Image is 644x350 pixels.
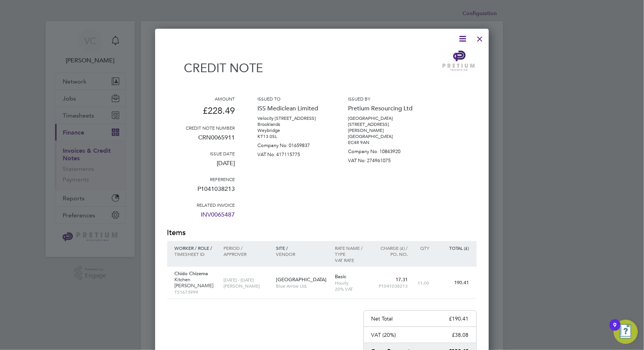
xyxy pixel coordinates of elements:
[348,146,416,155] p: Company No: 10843920
[258,149,326,158] p: VAT No: 417115775
[415,245,429,251] p: QTY
[375,277,408,283] p: 17.31
[258,139,326,149] p: Company No: 01659837
[452,331,469,338] p: £38.08
[335,274,368,280] p: Basic
[348,102,416,115] p: Pretium Resourcing Ltd
[348,96,416,102] h3: Issued by
[441,50,477,72] img: pretium-logo-remittance.png
[437,280,469,286] p: 190.41
[371,331,396,338] p: VAT (20%)
[375,283,408,289] p: P1041038213
[175,277,216,289] p: Kitchen [PERSON_NAME]
[167,131,235,150] p: CRN0065911
[348,115,416,121] p: [GEOGRAPHIC_DATA]
[167,156,235,176] p: [DATE]
[167,150,235,156] h3: Issue date
[167,102,235,125] p: £228.49
[613,325,617,335] div: 9
[614,320,638,344] button: Open Resource Center, 9 new notifications
[348,133,416,139] p: [GEOGRAPHIC_DATA]
[167,202,235,208] h3: Related invoice
[348,121,416,133] p: [STREET_ADDRESS][PERSON_NAME]
[276,245,327,251] p: Site /
[223,245,268,251] p: Period /
[375,245,408,251] p: Charge (£) /
[348,155,416,164] p: VAT No: 274961075
[175,251,216,257] p: Timesheet ID
[167,96,235,102] h3: Amount
[175,245,216,251] p: Worker / Role /
[449,315,469,322] p: £190.41
[201,208,235,228] a: INV0065487
[167,176,235,182] h3: Reference
[258,121,326,127] p: Brooklands
[415,280,429,286] p: 11.00
[167,228,477,238] h2: Items
[276,277,327,283] p: [GEOGRAPHIC_DATA]
[371,315,393,322] p: Net Total
[335,245,368,257] p: Rate name / type
[167,182,235,202] p: P1041038213
[276,251,327,257] p: Vendor
[258,96,326,102] h3: Issued to
[258,102,326,115] p: ISS Mediclean Limited
[335,257,368,263] p: VAT rate
[167,61,263,75] h1: Credit note
[276,283,327,289] p: Blue Arrow Ltd.
[167,125,235,131] h3: Credit note number
[223,277,268,283] p: [DATE] - [DATE]
[258,133,326,139] p: KT13 0SL
[223,251,268,257] p: Approver
[335,280,368,286] p: Hourly
[175,271,216,277] p: Chido Chizema
[335,286,368,292] p: 20% VAT
[258,115,326,121] p: Velocity [STREET_ADDRESS]
[175,289,216,295] p: TS1673999
[375,251,408,257] p: Po. No.
[348,139,416,146] p: EC4R 9AN
[258,127,326,133] p: Weybridge
[223,283,268,289] p: [PERSON_NAME]
[437,245,469,251] p: Total (£)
